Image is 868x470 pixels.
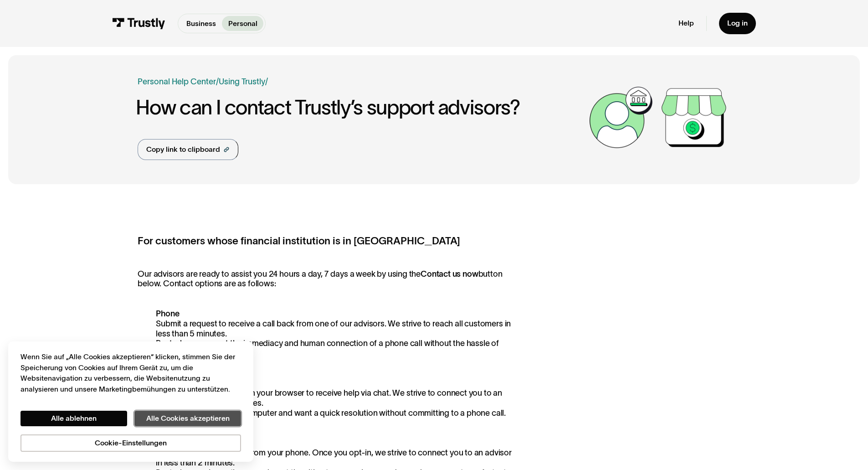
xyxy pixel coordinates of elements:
[222,16,263,31] a: Personal
[228,18,257,29] p: Personal
[216,76,219,88] div: /
[219,77,265,86] a: Using Trustly
[112,18,165,29] img: Trustly Logo
[21,351,241,451] div: Datenschutz
[421,269,478,279] strong: Contact us now
[180,16,222,31] a: Business
[138,139,238,160] a: Copy link to clipboard
[678,19,694,28] a: Help
[186,18,216,29] p: Business
[134,411,241,426] button: Alle Cookies akzeptieren
[719,13,756,34] a: Log in
[156,309,179,318] strong: Phone
[8,341,253,462] div: Cookie banner
[138,379,519,418] p: Connect to an advisor from your browser to receive help via chat. We strive to connect you to an ...
[138,309,519,358] p: Submit a request to receive a call back from one of our advisors. We strive to reach all customer...
[138,269,519,289] p: Our advisors are ready to assist you 24 hours a day, 7 days a week by using the button below. Con...
[727,19,748,28] div: Log in
[265,76,268,88] div: /
[138,235,460,246] strong: For customers whose financial institution is in [GEOGRAPHIC_DATA]
[21,351,241,394] div: Wenn Sie auf „Alle Cookies akzeptieren“ klicken, stimmen Sie der Speicherung von Cookies auf Ihre...
[136,96,584,119] h1: How can I contact Trustly’s support advisors?
[21,411,127,426] button: Alle ablehnen
[146,144,220,155] div: Copy link to clipboard
[138,76,216,88] a: Personal Help Center
[21,434,241,452] button: Cookie-Einstellungen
